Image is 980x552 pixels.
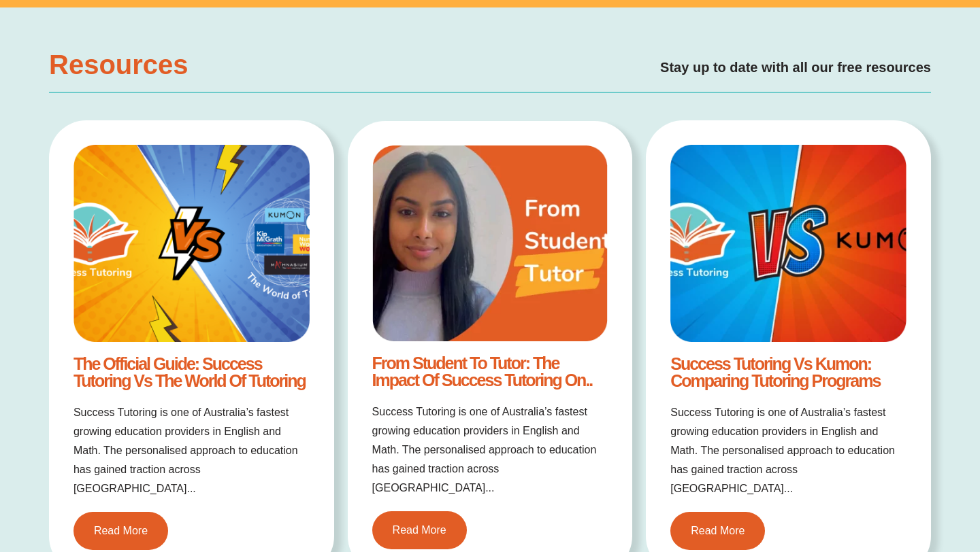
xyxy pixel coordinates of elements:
[73,354,306,390] a: The Official Guide: Success Tutoring vs The World of Tutoring
[670,354,880,390] a: Success Tutoring vs Kumon: Comparing Tutoring Programs
[73,403,310,498] h2: Success Tutoring is one of Australia’s fastest growing education providers in English and Math. T...
[670,403,906,498] h2: Success Tutoring is one of Australia’s fastest growing education providers in English and Math. T...
[73,512,168,550] a: Read More
[372,402,608,498] h2: Success Tutoring is one of Australia’s fastest growing education providers in English and Math. T...
[49,51,206,78] h2: Resources
[219,57,931,78] h2: Stay up to date with all our free resources
[372,511,467,549] a: Read More
[94,525,148,536] span: Read More
[372,353,593,390] a: From Student to Tutor: The Impact of Success Tutoring on..
[691,525,745,536] span: Read More
[747,398,980,552] iframe: Chat Widget
[393,525,446,536] span: Read More
[670,512,765,550] a: Read More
